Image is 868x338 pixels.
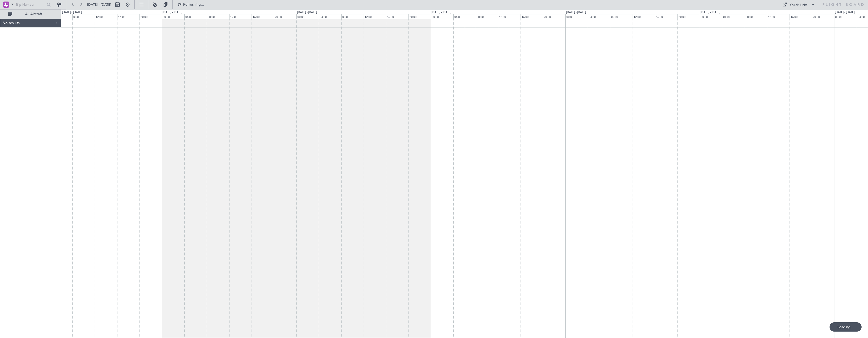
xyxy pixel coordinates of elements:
div: [DATE] - [DATE] [566,10,586,15]
input: Trip Number [16,1,45,8]
button: Refreshing... [175,1,206,9]
div: 20:00 [677,14,700,19]
div: 16:00 [252,14,274,19]
div: 00:00 [431,14,453,19]
div: 04:00 [453,14,476,19]
div: 12:00 [229,14,252,19]
div: 04:00 [588,14,610,19]
div: 16:00 [790,14,812,19]
div: 08:00 [745,14,767,19]
div: [DATE] - [DATE] [297,10,317,15]
div: 20:00 [408,14,431,19]
div: [DATE] - [DATE] [432,10,451,15]
div: [DATE] - [DATE] [62,10,82,15]
div: 12:00 [767,14,789,19]
div: 08:00 [476,14,498,19]
div: 16:00 [521,14,543,19]
span: [DATE] - [DATE] [87,2,111,7]
div: [DATE] - [DATE] [163,10,182,15]
div: 04:00 [722,14,744,19]
div: 12:00 [633,14,655,19]
div: 04:00 [319,14,341,19]
div: 00:00 [162,14,184,19]
div: Quick Links [790,3,807,8]
div: [DATE] - [DATE] [701,10,720,15]
div: 04:00 [50,14,72,19]
div: 16:00 [117,14,139,19]
div: Loading... [830,322,862,332]
div: 00:00 [834,14,856,19]
div: 20:00 [543,14,565,19]
div: 08:00 [72,14,95,19]
div: 00:00 [296,14,319,19]
div: 08:00 [207,14,229,19]
button: All Aircraft [6,10,56,18]
div: 12:00 [498,14,520,19]
div: 00:00 [565,14,588,19]
div: 16:00 [386,14,408,19]
span: All Aircraft [13,12,54,16]
div: 20:00 [274,14,296,19]
div: 00:00 [700,14,722,19]
div: 08:00 [341,14,364,19]
button: Quick Links [780,1,818,9]
div: 08:00 [610,14,632,19]
div: 20:00 [812,14,834,19]
div: 12:00 [364,14,386,19]
div: 20:00 [139,14,162,19]
div: [DATE] - [DATE] [835,10,855,15]
div: 16:00 [655,14,677,19]
span: Refreshing... [183,3,204,6]
div: 04:00 [184,14,207,19]
div: 12:00 [95,14,117,19]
